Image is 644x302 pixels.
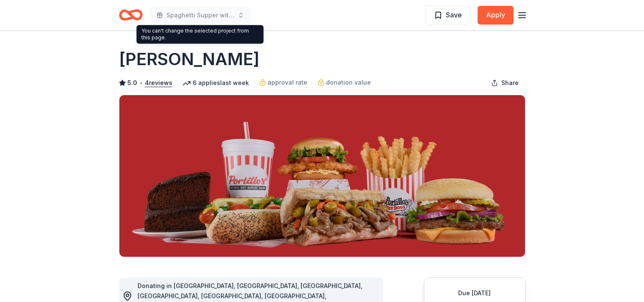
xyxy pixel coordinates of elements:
button: Apply [478,6,514,25]
div: 6 applies last week [182,78,249,88]
span: Share [501,78,519,88]
button: Share [484,74,525,91]
button: Save [425,6,471,25]
button: Spaghetti Supper with Silent Auction [149,7,251,24]
span: 5.0 [127,78,137,88]
span: approval rate [268,77,307,88]
a: donation value [318,77,371,88]
span: • [139,80,142,86]
button: 4reviews [145,78,172,88]
span: Save [446,9,462,20]
div: You can't change the selected project from this page. [136,25,263,44]
span: Spaghetti Supper with Silent Auction [166,10,234,20]
a: approval rate [259,77,307,88]
a: Home [119,5,143,25]
h1: [PERSON_NAME] [119,47,260,71]
div: Due [DATE] [434,288,515,298]
span: donation value [326,77,371,88]
img: Image for Portillo's [119,95,525,257]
